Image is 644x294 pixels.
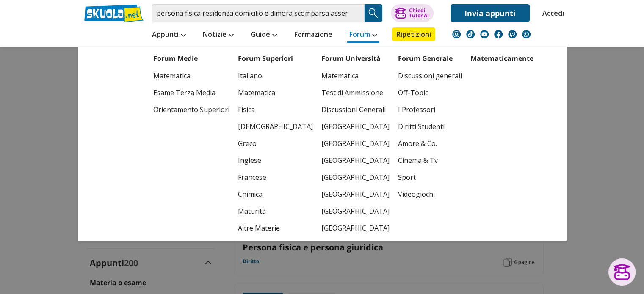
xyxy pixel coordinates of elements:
[321,67,390,84] a: Matematica
[480,30,489,38] img: youtube
[451,4,530,22] a: Invia appunti
[292,27,334,43] a: Formazione
[238,54,293,63] span: Forum Superiori
[238,135,313,152] a: Greco
[238,118,313,135] a: [DEMOGRAPHIC_DATA]
[398,54,453,63] span: Forum Generale
[153,101,229,118] a: Orientamento Superiori
[321,84,390,101] a: Test di Ammissione
[321,169,390,186] a: [GEOGRAPHIC_DATA]
[466,30,475,38] img: tiktok
[398,135,462,152] a: Amore & Co.
[391,4,434,22] button: ChiediTutor AI
[398,169,462,186] a: Sport
[522,30,531,38] img: WhatsApp
[398,67,462,84] a: Discussioni generali
[238,203,313,220] a: Maturità
[367,7,380,19] img: Cerca appunti, riassunti o versioni
[321,186,390,203] a: [GEOGRAPHIC_DATA]
[398,118,462,135] a: Diritti Studenti
[321,152,390,169] a: [GEOGRAPHIC_DATA]
[321,54,381,63] span: Forum Università
[153,84,229,101] a: Esame Terza Media
[238,152,313,169] a: Inglese
[398,186,462,203] a: Videogiochi
[321,118,390,135] a: [GEOGRAPHIC_DATA]
[542,4,560,22] a: Accedi
[398,152,462,169] a: Cinema & Tv
[238,101,313,118] a: Fisica
[238,67,313,84] a: Italiano
[347,27,379,43] a: Forum
[153,54,198,63] span: Forum Medie
[508,30,517,38] img: twitch
[494,30,503,38] img: facebook
[152,4,365,22] input: Cerca appunti, riassunti o versioni
[321,220,390,236] a: [GEOGRAPHIC_DATA]
[238,220,313,236] a: Altre Materie
[238,169,313,186] a: Francese
[321,135,390,152] a: [GEOGRAPHIC_DATA]
[238,84,313,101] a: Matematica
[365,4,382,22] button: Search Button
[321,101,390,118] a: Discussioni Generali
[398,84,462,101] a: Off-Topic
[452,30,461,38] img: instagram
[153,67,229,84] a: Matematica
[392,27,435,41] a: Ripetizioni
[249,27,279,43] a: Guide
[470,54,533,63] a: Matematicamente
[321,203,390,220] a: [GEOGRAPHIC_DATA]
[238,186,313,203] a: Chimica
[150,27,188,43] a: Appunti
[409,8,428,18] div: Chiedi Tutor AI
[398,101,462,118] a: I Professori
[201,27,236,43] a: Notizie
